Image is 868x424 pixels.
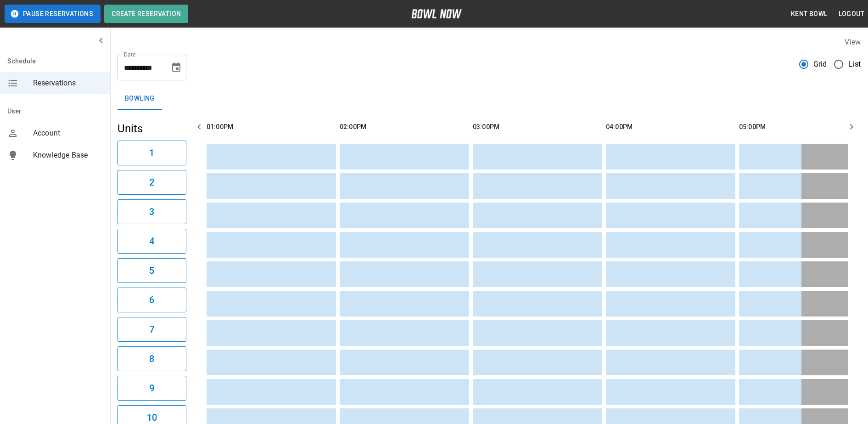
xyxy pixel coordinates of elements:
h5: Units [118,121,186,136]
label: View [845,38,861,46]
button: 2 [118,170,186,195]
button: Pause Reservations [5,5,101,23]
th: 02:00PM [340,114,469,140]
h6: 3 [149,204,154,219]
button: 5 [118,258,186,283]
button: 6 [118,288,186,312]
span: Grid [813,59,827,70]
span: Reservations [33,78,103,89]
button: Logout [835,6,868,23]
h6: 5 [149,263,154,278]
th: 03:00PM [473,114,602,140]
th: 04:00PM [606,114,735,140]
button: Kent Bowl [787,6,831,23]
button: Create Reservation [104,5,188,23]
button: 8 [118,346,186,371]
button: 9 [118,376,186,401]
span: Knowledge Base [33,150,103,161]
h6: 7 [149,322,154,337]
h6: 4 [149,234,154,249]
h6: 1 [149,146,154,160]
button: Choose date, selected date is Sep 9, 2025 [167,58,185,77]
th: 01:00PM [207,114,336,140]
button: 1 [118,141,186,165]
h6: 2 [149,175,154,190]
button: 7 [118,317,186,342]
h6: 8 [149,351,154,366]
h6: 6 [149,293,154,307]
div: inventory tabs [118,88,861,110]
button: 4 [118,229,186,254]
button: Bowling [118,88,162,110]
span: List [848,59,861,70]
span: Account [33,128,103,139]
h6: 9 [149,381,154,396]
button: 3 [118,199,186,224]
img: logo [411,9,462,18]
